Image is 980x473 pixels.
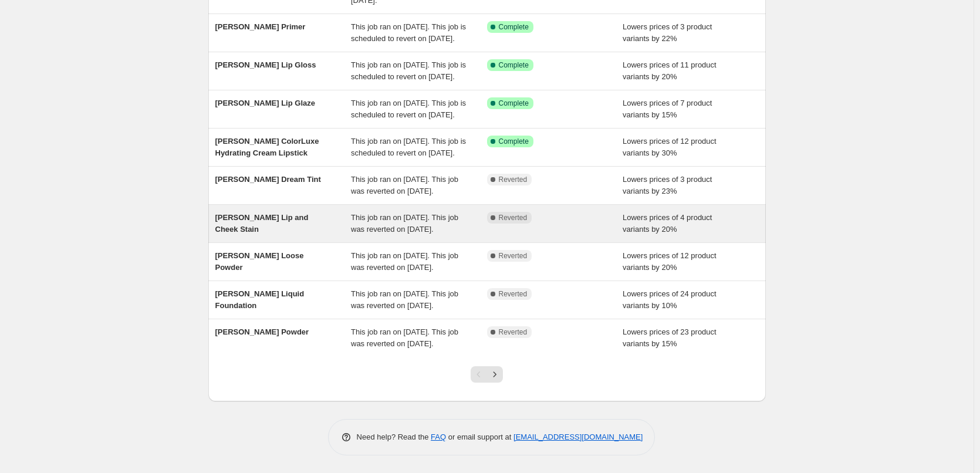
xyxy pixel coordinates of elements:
span: [PERSON_NAME] Primer [215,22,306,31]
button: Next [486,366,503,383]
span: This job ran on [DATE]. This job is scheduled to revert on [DATE]. [351,22,466,43]
span: This job ran on [DATE]. This job is scheduled to revert on [DATE]. [351,137,466,157]
span: [PERSON_NAME] Lip Glaze [215,99,315,107]
span: Reverted [499,327,528,337]
span: Complete [499,99,529,108]
nav: Pagination [471,366,503,383]
span: Need help? Read the [357,433,431,441]
span: Complete [499,137,529,146]
span: Lowers prices of 4 product variants by 20% [623,213,712,234]
span: [PERSON_NAME] Powder [215,327,309,336]
span: Lowers prices of 7 product variants by 15% [623,99,712,119]
span: Reverted [499,213,528,222]
span: Lowers prices of 3 product variants by 23% [623,175,712,195]
span: This job ran on [DATE]. This job was reverted on [DATE]. [351,327,458,348]
a: FAQ [431,433,446,441]
span: Complete [499,22,529,32]
span: This job ran on [DATE]. This job is scheduled to revert on [DATE]. [351,60,466,81]
span: [PERSON_NAME] Lip Gloss [215,60,316,69]
span: [PERSON_NAME] Dream Tint [215,175,321,184]
span: Lowers prices of 12 product variants by 30% [623,137,717,157]
span: This job ran on [DATE]. This job was reverted on [DATE]. [351,289,458,310]
span: [PERSON_NAME] ColorLuxe Hydrating Cream Lipstick [215,137,319,157]
a: [EMAIL_ADDRESS][DOMAIN_NAME] [513,433,643,441]
span: Reverted [499,251,528,261]
span: This job ran on [DATE]. This job was reverted on [DATE]. [351,175,458,195]
span: [PERSON_NAME] Loose Powder [215,251,304,272]
span: Complete [499,60,529,70]
span: Lowers prices of 23 product variants by 15% [623,327,717,348]
span: This job ran on [DATE]. This job was reverted on [DATE]. [351,213,458,234]
span: Lowers prices of 3 product variants by 22% [623,22,712,43]
span: This job ran on [DATE]. This job was reverted on [DATE]. [351,251,458,272]
span: Lowers prices of 12 product variants by 20% [623,251,717,272]
span: [PERSON_NAME] Liquid Foundation [215,289,305,310]
span: Lowers prices of 24 product variants by 10% [623,289,717,310]
span: or email support at [446,433,513,441]
span: Lowers prices of 11 product variants by 20% [623,60,717,81]
span: Reverted [499,289,528,299]
span: Reverted [499,175,528,184]
span: [PERSON_NAME] Lip and Cheek Stain [215,213,309,234]
span: This job ran on [DATE]. This job is scheduled to revert on [DATE]. [351,99,466,119]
